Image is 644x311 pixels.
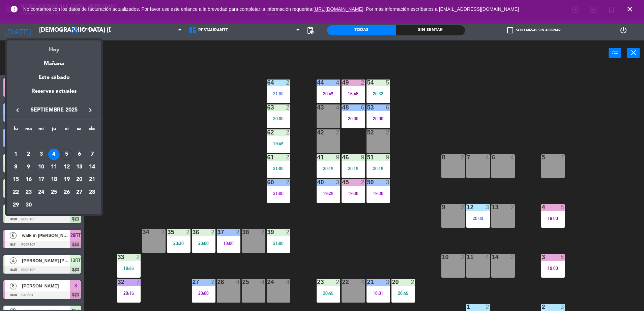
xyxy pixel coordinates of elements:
div: 20 [74,174,85,185]
th: domingo [86,125,98,135]
td: 9 de septiembre de 2025 [22,161,35,174]
div: 19 [61,174,72,185]
div: 22 [10,187,22,198]
th: miércoles [35,125,48,135]
div: 7 [86,149,98,160]
div: 21 [86,174,98,185]
td: 16 de septiembre de 2025 [22,173,35,186]
td: 26 de septiembre de 2025 [60,186,73,199]
div: 1 [10,149,22,160]
div: 24 [35,187,47,198]
div: 2 [23,149,34,160]
th: jueves [48,125,60,135]
div: 8 [10,161,22,173]
td: 1 de septiembre de 2025 [9,148,22,161]
div: 28 [86,187,98,198]
div: 6 [74,149,85,160]
div: 30 [23,199,34,211]
div: 26 [61,187,72,198]
div: 4 [48,149,60,160]
div: 27 [74,187,85,198]
div: Reservas actuales [7,87,101,101]
div: 13 [74,161,85,173]
td: 12 de septiembre de 2025 [60,161,73,174]
i: keyboard_arrow_right [86,106,94,114]
th: lunes [9,125,22,135]
td: 19 de septiembre de 2025 [60,173,73,186]
td: 25 de septiembre de 2025 [48,186,60,199]
i: keyboard_arrow_left [13,106,22,114]
div: Mañana [7,54,101,68]
div: 29 [10,199,22,211]
td: 20 de septiembre de 2025 [73,173,86,186]
div: 9 [23,161,34,173]
td: 2 de septiembre de 2025 [22,148,35,161]
td: 13 de septiembre de 2025 [73,161,86,174]
div: 25 [48,187,60,198]
button: keyboard_arrow_right [84,106,96,115]
th: martes [22,125,35,135]
td: 27 de septiembre de 2025 [73,186,86,199]
td: 29 de septiembre de 2025 [9,199,22,212]
div: 15 [10,174,22,185]
div: 5 [61,149,72,160]
td: 5 de septiembre de 2025 [60,148,73,161]
td: 8 de septiembre de 2025 [9,161,22,174]
td: SEP. [9,135,98,148]
th: viernes [60,125,73,135]
div: Este sábado [7,68,101,87]
div: Hoy [7,40,101,54]
div: 10 [35,161,47,173]
td: 11 de septiembre de 2025 [48,161,60,174]
div: 14 [86,161,98,173]
td: 14 de septiembre de 2025 [86,161,98,174]
th: sábado [73,125,86,135]
button: keyboard_arrow_left [11,106,24,115]
td: 17 de septiembre de 2025 [35,173,48,186]
div: 3 [35,149,47,160]
td: 7 de septiembre de 2025 [86,148,98,161]
td: 23 de septiembre de 2025 [22,186,35,199]
td: 18 de septiembre de 2025 [48,173,60,186]
div: 12 [61,161,72,173]
span: septiembre 2025 [24,106,84,115]
td: 21 de septiembre de 2025 [86,173,98,186]
div: 11 [48,161,60,173]
div: 23 [23,187,34,198]
td: 22 de septiembre de 2025 [9,186,22,199]
div: 17 [35,174,47,185]
td: 3 de septiembre de 2025 [35,148,48,161]
td: 30 de septiembre de 2025 [22,199,35,212]
td: 28 de septiembre de 2025 [86,186,98,199]
td: 6 de septiembre de 2025 [73,148,86,161]
td: 24 de septiembre de 2025 [35,186,48,199]
div: 16 [23,174,34,185]
td: 4 de septiembre de 2025 [48,148,60,161]
div: 18 [48,174,60,185]
td: 15 de septiembre de 2025 [9,173,22,186]
td: 10 de septiembre de 2025 [35,161,48,174]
